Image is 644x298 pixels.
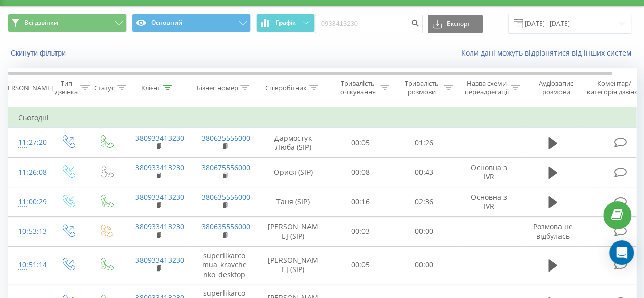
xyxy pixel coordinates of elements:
div: 11:27:20 [18,132,39,152]
td: 00:05 [329,247,393,284]
div: Співробітник [265,84,306,92]
td: 00:43 [393,157,456,187]
a: 380933413230 [135,255,184,265]
button: Графік [256,14,315,32]
div: 11:00:29 [18,192,39,212]
button: Експорт [428,15,483,33]
div: [PERSON_NAME] [2,84,53,92]
a: 380933413230 [135,133,184,143]
td: 02:36 [393,187,456,216]
span: Розмова не відбулась [533,222,573,240]
td: superlikarcomua_kravchenko_desktop [191,247,258,284]
div: 10:51:14 [18,255,39,275]
td: 00:16 [329,187,393,216]
a: 380933413230 [135,162,184,172]
button: Всі дзвінки [8,14,127,32]
td: 00:08 [329,157,393,187]
td: [PERSON_NAME] (SIP) [258,216,329,246]
td: [PERSON_NAME] (SIP) [258,247,329,284]
td: Основна з IVR [456,157,522,187]
div: Аудіозапис розмови [531,79,580,96]
input: Пошук за номером [315,15,423,33]
td: 00:00 [393,216,456,246]
td: Орися (SIP) [258,157,329,187]
td: 01:26 [393,128,456,157]
div: 11:26:08 [18,162,39,182]
td: 00:05 [329,128,393,157]
a: Коли дані можуть відрізнятися вiд інших систем [461,48,636,58]
a: 380635556000 [202,222,250,231]
span: Всі дзвінки [24,19,58,27]
a: 380675556000 [202,162,250,172]
a: 380635556000 [202,133,250,143]
div: Тривалість розмови [401,79,441,96]
a: 380933413230 [135,192,184,202]
div: Статус [94,84,115,92]
div: Бізнес номер [196,84,238,92]
span: Графік [276,19,296,26]
div: Клієнт [141,84,160,92]
td: Дармостук Люба (SIP) [258,128,329,157]
button: Скинути фільтри [8,48,71,58]
a: 380933413230 [135,222,184,231]
div: Тип дзвінка [55,79,78,96]
div: 10:53:13 [18,222,39,241]
td: 00:03 [329,216,393,246]
div: Open Intercom Messenger [609,240,634,265]
td: Основна з IVR [456,187,522,216]
div: Тривалість очікування [338,79,378,96]
div: Назва схеми переадресації [464,79,508,96]
button: Основний [132,14,251,32]
a: 380635556000 [202,192,250,202]
td: Таня (SIP) [258,187,329,216]
div: Коментар/категорія дзвінка [584,79,644,96]
td: 00:00 [393,247,456,284]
